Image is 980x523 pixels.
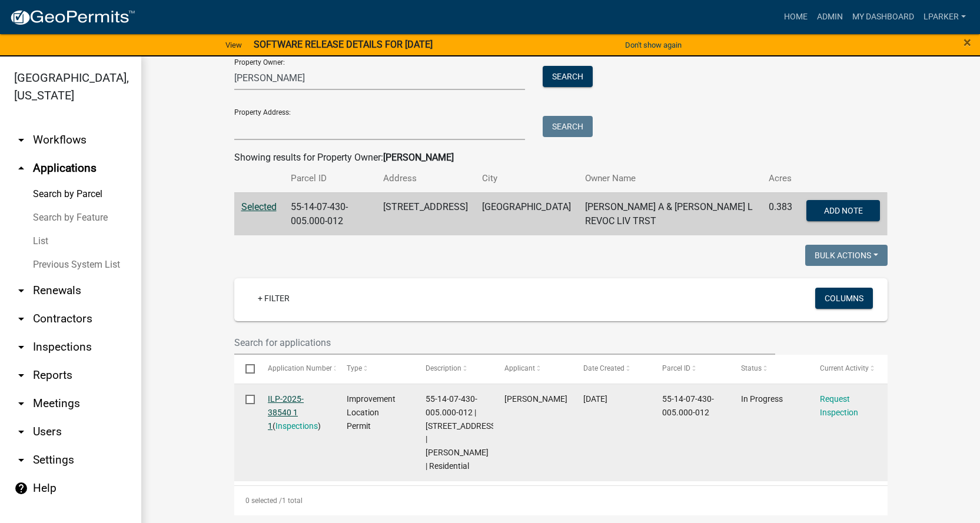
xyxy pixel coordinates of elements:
[347,394,396,431] span: Improvement Location Permit
[824,205,863,215] span: Add Note
[245,497,282,505] span: 0 selected /
[820,364,869,372] span: Current Activity
[578,165,762,192] th: Owner Name
[543,66,593,87] button: Search
[14,133,28,147] i: arrow_drop_down
[504,394,567,404] span: Rex Maddy
[809,355,888,383] datatable-header-cell: Current Activity
[964,35,971,49] button: Close
[14,481,28,495] i: help
[14,340,28,354] i: arrow_drop_down
[268,392,324,432] div: ( )
[475,192,578,235] td: [GEOGRAPHIC_DATA]
[848,6,919,28] a: My Dashboard
[730,355,809,383] datatable-header-cell: Status
[221,35,247,55] a: View
[254,39,433,50] strong: SOFTWARE RELEASE DETAILS FOR [DATE]
[919,6,971,28] a: lparker
[572,355,651,383] datatable-header-cell: Date Created
[806,200,880,221] button: Add Note
[779,6,812,28] a: Home
[14,425,28,439] i: arrow_drop_down
[820,394,858,417] a: Request Inspection
[376,165,475,192] th: Address
[234,355,257,383] datatable-header-cell: Select
[662,364,690,372] span: Parcel ID
[805,245,888,266] button: Bulk Actions
[762,192,799,235] td: 0.383
[475,165,578,192] th: City
[543,116,593,137] button: Search
[815,288,873,309] button: Columns
[275,421,318,431] a: Inspections
[812,6,848,28] a: Admin
[651,355,730,383] datatable-header-cell: Parcel ID
[234,151,888,165] div: Showing results for Property Owner:
[741,394,783,404] span: In Progress
[414,355,493,383] datatable-header-cell: Description
[347,364,362,372] span: Type
[234,331,776,355] input: Search for applications
[964,34,971,51] span: ×
[335,355,414,383] datatable-header-cell: Type
[493,355,572,383] datatable-header-cell: Applicant
[583,394,607,404] span: 07/23/2025
[14,453,28,467] i: arrow_drop_down
[14,284,28,298] i: arrow_drop_down
[578,192,762,235] td: [PERSON_NAME] A & [PERSON_NAME] L REVOC LIV TRST
[268,394,304,431] a: ILP-2025-38540 1 1
[741,364,762,372] span: Status
[284,165,377,192] th: Parcel ID
[284,192,377,235] td: 55-14-07-430-005.000-012
[504,364,535,372] span: Applicant
[14,397,28,411] i: arrow_drop_down
[257,355,335,383] datatable-header-cell: Application Number
[620,35,686,55] button: Don't show again
[241,201,277,212] a: Selected
[14,312,28,326] i: arrow_drop_down
[234,486,888,515] div: 1 total
[426,364,461,372] span: Description
[14,161,28,175] i: arrow_drop_up
[662,394,714,417] span: 55-14-07-430-005.000-012
[583,364,624,372] span: Date Created
[426,394,498,471] span: 55-14-07-430-005.000-012 | 4314 E LANTERN RD | Rex Maddy | Residential
[248,288,299,309] a: + Filter
[376,192,475,235] td: [STREET_ADDRESS]
[14,368,28,382] i: arrow_drop_down
[268,364,332,372] span: Application Number
[762,165,799,192] th: Acres
[383,152,454,163] strong: [PERSON_NAME]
